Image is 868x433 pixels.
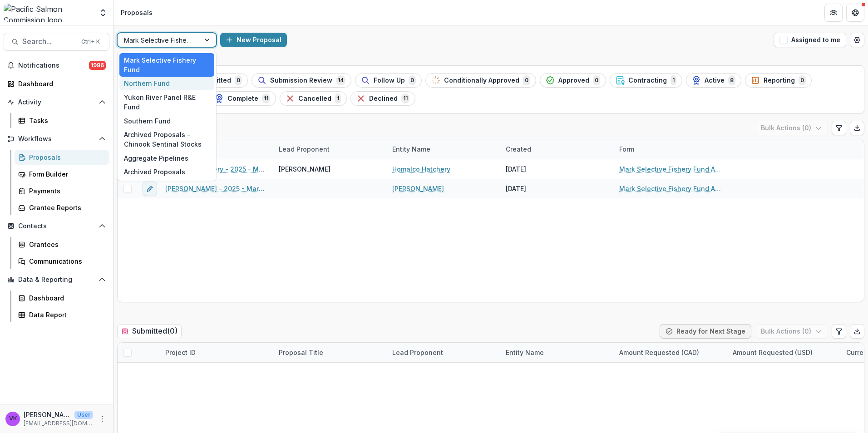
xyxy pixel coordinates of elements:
div: Form [614,139,727,159]
div: Archived Proposals - Chinook Sentinal Stocks [119,128,214,151]
span: 11 [262,93,270,103]
span: 14 [336,75,345,85]
span: 8 [728,75,735,85]
span: Cancelled [298,95,331,103]
a: Grantee Reports [15,200,109,215]
p: [PERSON_NAME] [24,410,71,419]
button: Open Contacts [4,219,109,233]
button: Partners [824,4,843,22]
div: Payments [29,186,102,196]
a: Tasks [15,113,109,128]
span: Contacts [18,222,95,230]
div: Amount Requested (USD) [727,343,841,362]
div: Grantees [29,240,102,249]
span: [PERSON_NAME] [279,164,330,174]
span: Notifications [18,62,89,69]
button: Declined11 [350,91,415,106]
div: Amount Requested (CAD) [614,343,727,362]
span: Contracting [628,77,667,84]
a: Dashboard [4,76,109,91]
span: Approved [558,77,589,84]
div: Proposal Title [273,348,329,357]
div: Yukon River Panel R&E Fund [119,90,214,114]
span: Conditionally Approved [444,77,519,84]
div: Archived Proposals [119,165,214,179]
button: Cancelled1 [280,91,347,106]
button: Edit table settings [832,121,846,135]
div: Entity Name [387,144,436,154]
div: Created [500,144,537,154]
button: Open Activity [4,95,109,109]
div: Proposal Title [160,139,273,159]
div: Form [614,144,640,154]
a: Payments [15,183,109,198]
a: Communications [15,254,109,269]
h2: Submitted ( 0 ) [117,325,182,338]
button: Bulk Actions (0) [755,121,828,135]
div: Communications [29,256,102,266]
a: Homalco Hatchery [392,164,450,174]
span: Declined [369,95,398,103]
a: [PERSON_NAME] - 2025 - Mark Selective Fishery Fund Application 2025 [165,184,268,193]
div: Dashboard [29,293,102,303]
button: Get Help [846,4,864,22]
div: Lead Proponent [273,139,387,159]
div: Lead Proponent [387,348,449,357]
span: Activity [18,98,95,106]
div: Northern Fund [119,77,214,91]
a: Homalco Hatchery - 2025 - Mark Selective Fishery Fund Application 2025 [165,164,268,174]
span: Active [705,77,725,84]
div: Entity Name [500,343,614,362]
button: Submission Review14 [252,73,351,88]
span: Follow Up [374,77,405,84]
a: Data Report [15,307,109,322]
a: Mark Selective Fishery Fund Application 2025 [619,164,722,174]
div: Southern Fund [119,114,214,128]
span: 0 [593,75,600,85]
div: Project ID [160,343,273,362]
div: Lead Proponent [273,144,335,154]
div: Entity Name [387,139,500,159]
div: Grantee Reports [29,203,102,212]
div: Mark Selective Fishery Fund [119,53,214,77]
div: Proposal Title [273,343,387,362]
div: Form Builder [29,169,102,179]
button: Assigned to me [774,33,846,47]
button: Ready for Next Stage [660,324,751,339]
div: Proposals [29,153,102,162]
button: Complete11 [209,91,276,106]
span: 0 [799,75,806,85]
button: Open Data & Reporting [4,272,109,287]
button: Export table data [850,121,864,135]
a: Grantees [15,237,109,252]
div: Lead Proponent [387,343,500,362]
div: Amount Requested (USD) [727,348,818,357]
div: [DATE] [506,164,526,174]
div: Dashboard [18,79,102,89]
div: Project ID [160,348,201,357]
button: More [97,413,108,424]
div: Proposals [121,8,153,17]
button: Open Workflows [4,132,109,146]
button: Reporting0 [745,73,812,88]
a: Dashboard [15,290,109,305]
span: 0 [523,75,530,85]
button: Open table manager [850,33,864,47]
button: Approved0 [540,73,606,88]
a: Form Builder [15,167,109,182]
button: Active8 [686,73,741,88]
div: Created [500,139,614,159]
span: Submission Review [270,77,332,84]
a: [PERSON_NAME] [392,184,444,193]
span: Search... [22,37,76,46]
a: Proposals [15,150,109,165]
button: edit [143,182,157,196]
